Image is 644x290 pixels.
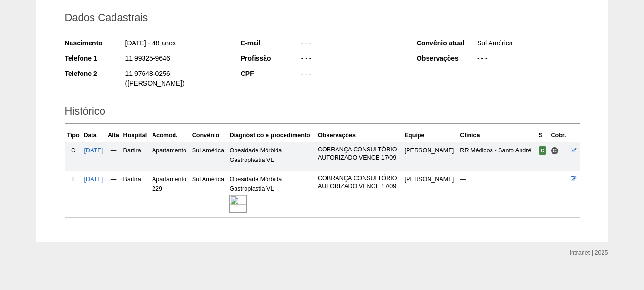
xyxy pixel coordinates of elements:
th: S [537,129,549,142]
div: - - - [300,38,404,50]
th: Hospital [122,129,150,142]
th: Diagnóstico e procedimento [227,129,316,142]
div: CPF [241,69,300,78]
p: COBRANÇA CONSULTÓRIO AUTORIZADO VENCE 17/09 [318,146,401,162]
td: Bartira [122,142,150,171]
div: C [67,146,80,155]
div: Sul América [476,38,580,50]
a: [DATE] [84,176,103,183]
p: COBRANÇA CONSULTÓRIO AUTORIZADO VENCE 17/09 [318,174,401,191]
span: Confirmada [539,146,547,155]
th: Acomod. [150,129,190,142]
div: [DATE] - 48 anos [124,38,228,50]
td: Sul América [190,142,228,171]
td: RR Médicos - Santo André [458,142,536,171]
td: Apartamento 229 [150,171,190,218]
td: [PERSON_NAME] [403,171,459,218]
td: [PERSON_NAME] [403,142,459,171]
h2: Histórico [65,102,580,124]
th: Cobr. [549,129,569,142]
td: — [458,171,536,218]
div: Telefone 2 [65,69,124,78]
td: Bartira [122,171,150,218]
td: Apartamento [150,142,190,171]
th: Data [82,129,105,142]
th: Convênio [190,129,228,142]
div: 11 99325-9646 [124,54,228,65]
td: — [105,142,121,171]
td: — [105,171,121,218]
h2: Dados Cadastrais [65,8,580,30]
td: Obesidade Mórbida Gastroplastia VL [227,171,316,218]
div: 11 97648-0256 ([PERSON_NAME]) [124,69,228,90]
td: Obesidade Mórbida Gastroplastia VL [227,142,316,171]
th: Clínica [458,129,536,142]
th: Equipe [403,129,459,142]
div: Telefone 1 [65,54,124,63]
div: Nascimento [65,38,124,48]
th: Observações [316,129,403,142]
td: Sul América [190,171,228,218]
div: - - - [476,54,580,65]
th: Tipo [65,129,82,142]
div: - - - [300,54,404,65]
div: I [67,174,80,184]
a: [DATE] [84,147,103,154]
div: E-mail [241,38,300,48]
div: - - - [300,69,404,81]
div: Profissão [241,54,300,63]
div: Convênio atual [417,38,476,48]
th: Alta [105,129,121,142]
div: Observações [417,54,476,63]
div: Intranet | 2025 [570,248,608,258]
span: Consultório [551,147,559,155]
